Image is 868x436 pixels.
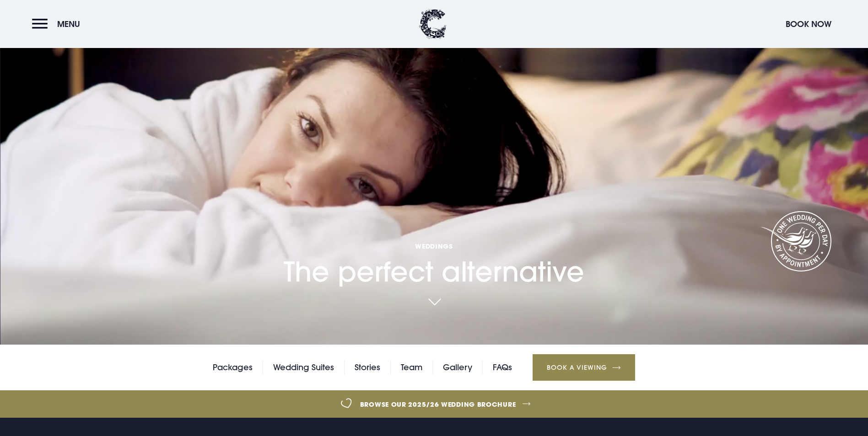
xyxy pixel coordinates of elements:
a: FAQs [493,361,512,374]
button: Menu [32,14,85,34]
span: Menu [57,19,80,29]
h1: The perfect alternative [284,188,584,288]
a: Gallery [443,361,472,374]
a: Team [401,361,422,374]
a: Wedding Suites [273,361,334,374]
span: Weddings [284,242,584,250]
img: Clandeboye Lodge [419,9,447,39]
button: Book Now [781,14,836,34]
a: Packages [213,361,253,374]
a: Book a Viewing [533,354,635,381]
a: Stories [355,361,380,374]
